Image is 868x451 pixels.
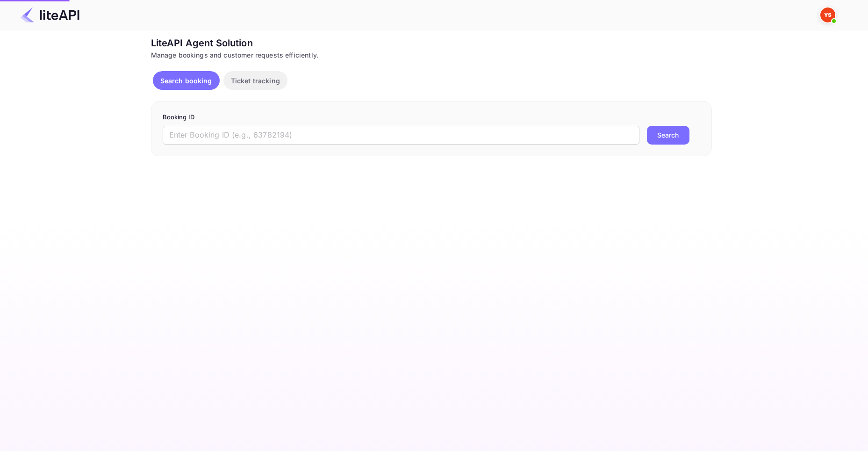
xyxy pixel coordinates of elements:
div: LiteAPI Agent Solution [151,36,712,50]
p: Booking ID [163,113,700,122]
button: Search [647,126,689,145]
div: Manage bookings and customer requests efficiently. [151,50,712,60]
p: Search booking [160,76,212,86]
img: LiteAPI Logo [21,7,79,22]
input: Enter Booking ID (e.g., 63782194) [163,126,639,145]
img: Yandex Support [820,7,835,22]
p: Ticket tracking [231,76,280,86]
